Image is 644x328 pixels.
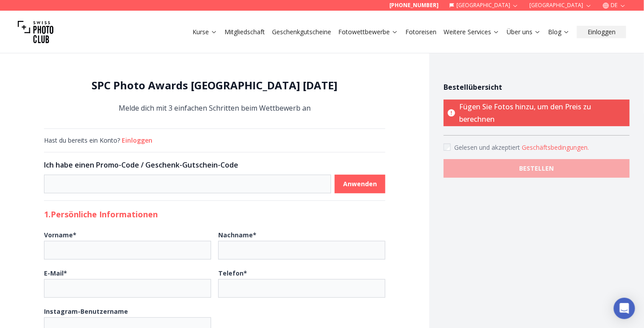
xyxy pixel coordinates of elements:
[189,26,221,38] button: Kurse
[444,28,500,36] a: Weitere Services
[614,298,635,319] div: Open Intercom Messenger
[44,208,385,220] h2: 1. Persönliche Informationen
[389,2,439,9] a: [PHONE_NUMBER]
[122,136,152,145] button: Einloggen
[548,28,570,36] a: Blog
[44,269,67,277] b: E-Mail *
[44,241,211,260] input: Vorname*
[577,26,626,38] button: Einloggen
[402,26,440,38] button: Fotoreisen
[444,144,451,151] input: Accept terms
[218,279,385,298] input: Telefon*
[522,143,589,152] button: Accept termsGelesen und akzeptiert
[507,28,541,36] a: Über uns
[44,279,211,298] input: E-Mail*
[503,26,544,38] button: Über uns
[544,26,573,38] button: Blog
[221,26,268,38] button: Mitgliedschaft
[444,82,630,92] h4: Bestellübersicht
[444,159,630,178] button: BESTELLEN
[338,28,398,36] a: Fotowettbewerbe
[268,26,335,38] button: Geschenkgutscheine
[44,136,385,145] div: Hast du bereits ein Konto?
[335,26,402,38] button: Fotowettbewerbe
[44,160,385,170] h3: Ich habe einen Promo-Code / Geschenk-Gutschein-Code
[44,307,128,316] b: Instagram-Benutzername
[440,26,503,38] button: Weitere Services
[343,180,377,188] b: Anwenden
[192,28,217,36] a: Kurse
[44,78,385,114] div: Melde dich mit 3 einfachen Schritten beim Wettbewerb an
[520,164,554,173] b: BESTELLEN
[454,143,522,152] span: Gelesen und akzeptiert
[218,241,385,260] input: Nachname*
[18,14,53,50] img: Swiss photo club
[218,269,247,277] b: Telefon *
[218,231,256,239] b: Nachname *
[224,28,265,36] a: Mitgliedschaft
[335,175,385,193] button: Anwenden
[44,78,385,92] h1: SPC Photo Awards [GEOGRAPHIC_DATA] [DATE]
[44,231,76,239] b: Vorname *
[444,100,630,126] p: Fügen Sie Fotos hinzu, um den Preis zu berechnen
[272,28,331,36] a: Geschenkgutscheine
[405,28,436,36] a: Fotoreisen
